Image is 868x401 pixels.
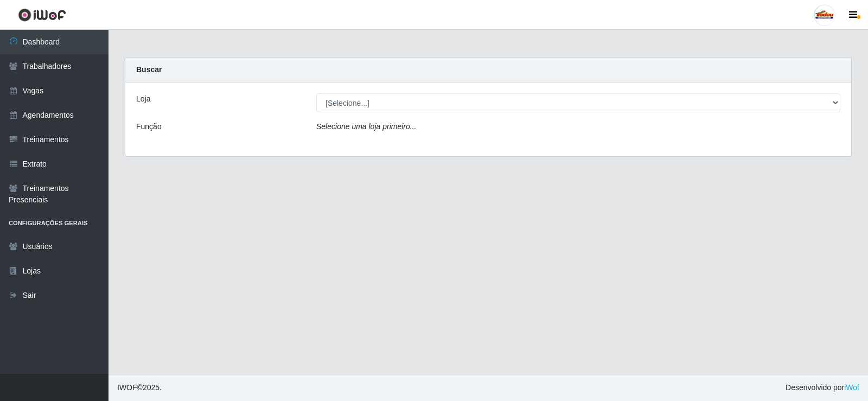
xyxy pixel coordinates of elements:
span: IWOF [117,383,137,392]
img: CoreUI Logo [18,8,66,22]
span: © 2025 . [117,382,162,393]
label: Função [136,121,162,132]
label: Loja [136,93,150,105]
a: iWof [844,383,859,392]
span: Desenvolvido por [786,382,859,393]
strong: Buscar [136,65,162,74]
i: Selecione uma loja primeiro... [316,122,416,131]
